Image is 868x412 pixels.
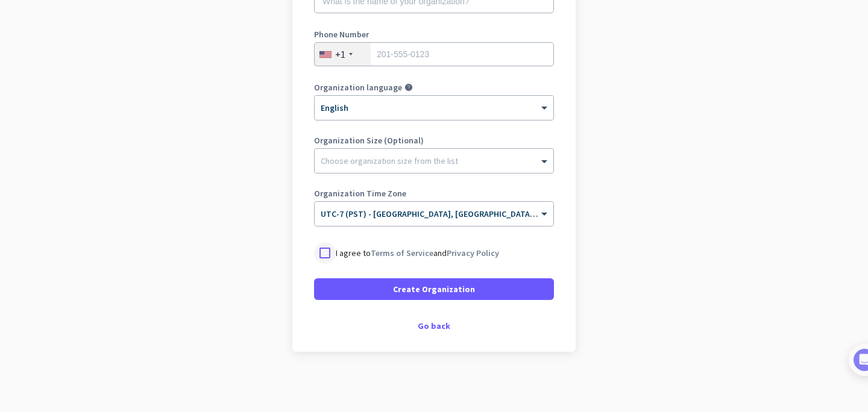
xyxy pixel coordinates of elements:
input: 201-555-0123 [314,42,554,66]
label: Organization language [314,83,402,92]
i: help [404,83,413,92]
a: Privacy Policy [447,248,499,258]
label: Organization Size (Optional) [314,136,554,145]
a: Terms of Service [371,248,433,258]
label: Phone Number [314,30,554,39]
p: I agree to and [336,247,499,259]
label: Organization Time Zone [314,189,554,198]
span: Create Organization [393,283,475,295]
button: Create Organization [314,278,554,300]
div: Go back [314,322,554,330]
div: +1 [335,48,345,60]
